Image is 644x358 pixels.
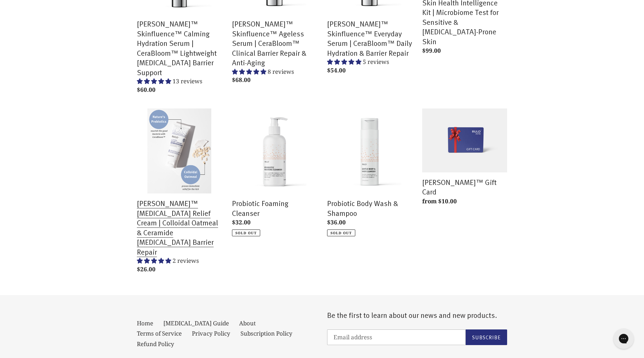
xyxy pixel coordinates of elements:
input: Email address [327,329,466,345]
a: Privacy Policy [192,329,230,337]
button: Subscribe [466,329,507,345]
a: Terms of Service [137,329,182,337]
a: [MEDICAL_DATA] Guide [163,319,229,327]
span: Subscribe [472,334,501,341]
iframe: Gorgias live chat messenger [610,326,637,351]
a: Home [137,319,153,327]
p: Be the first to learn about our news and new products. [327,310,507,319]
a: Refund Policy [137,340,174,348]
a: Subscription Policy [240,329,292,337]
a: About [239,319,256,327]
